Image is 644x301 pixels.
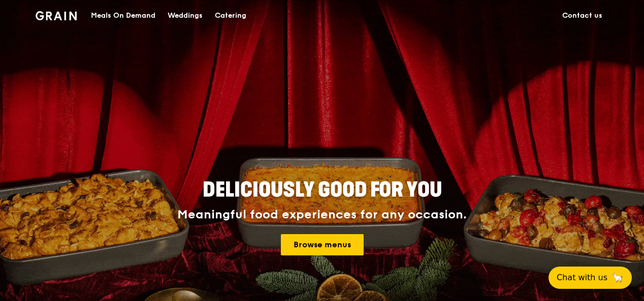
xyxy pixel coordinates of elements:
a: Contact us [556,1,608,31]
button: Chat with us🦙 [549,267,632,289]
div: Catering [215,1,246,31]
span: Deliciously good for you [203,178,442,202]
div: Meals On Demand [91,1,155,31]
a: Weddings [162,1,209,31]
span: 🦙 [611,272,624,284]
div: Weddings [168,1,203,31]
img: Grain [36,11,77,20]
a: Browse menus [281,234,364,255]
a: Catering [209,1,252,31]
span: Chat with us [557,272,607,284]
div: Meaningful food experiences for any occasion. [139,208,505,222]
